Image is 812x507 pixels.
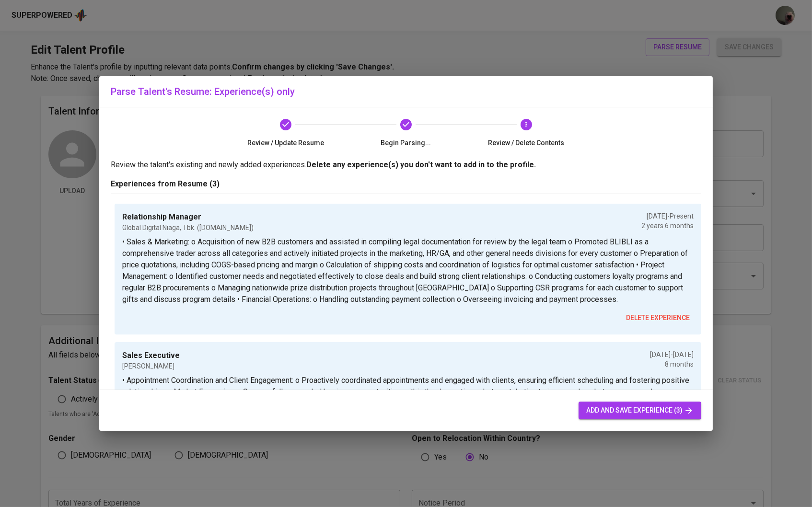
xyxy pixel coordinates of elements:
b: Delete any experience(s) you don't want to add in to the profile. [306,160,536,169]
p: Global Digital Niaga, Tbk. ([DOMAIN_NAME]) [122,223,254,232]
p: Sales Executive [122,350,180,361]
p: [PERSON_NAME] [122,361,180,371]
p: Relationship Manager [122,211,254,223]
p: 2 years 6 months [641,221,694,230]
span: delete experience [626,312,690,324]
span: add and save experience (3) [586,404,694,416]
p: • Appointment Coordination and Client Engagement: o Proactively coordinated appointments and enga... [122,375,694,432]
p: • Sales & Marketing: o Acquisition of new B2B customers and assisted in compiling legal documenta... [122,236,694,305]
p: [DATE] - [DATE] [650,350,694,359]
text: 3 [524,121,528,128]
p: 8 months [650,359,694,369]
span: Begin Parsing... [350,138,463,148]
button: add and save experience (3) [579,402,701,419]
button: delete experience [622,309,694,327]
span: Review / Delete Contents [470,138,582,148]
p: [DATE] - Present [641,211,694,221]
p: Experiences from Resume (3) [111,178,701,190]
h6: Parse Talent's Resume: Experience(s) only [111,84,701,99]
span: Review / Update Resume [230,138,342,148]
p: Review the talent's existing and newly added experiences. [111,159,701,171]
